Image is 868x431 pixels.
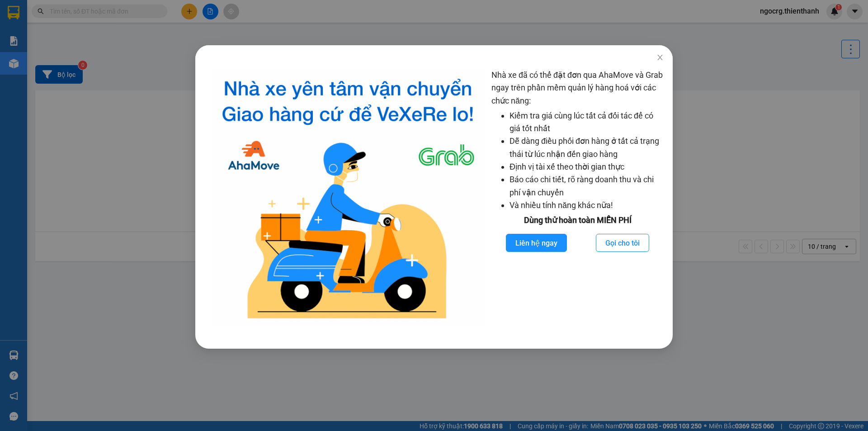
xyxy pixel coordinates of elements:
li: Báo cáo chi tiết, rõ ràng doanh thu và chi phí vận chuyển [509,173,664,199]
span: close [656,54,664,61]
li: Dễ dàng điều phối đơn hàng ở tất cả trạng thái từ lúc nhận đến giao hàng [509,135,664,161]
li: Và nhiều tính năng khác nữa! [509,199,664,212]
li: Định vị tài xế theo thời gian thực [509,161,664,173]
span: Liên hệ ngay [515,237,557,249]
button: Gọi cho tôi [596,234,649,252]
button: Close [647,45,673,71]
div: Dùng thử hoàn toàn MIỄN PHÍ [491,214,664,227]
span: Gọi cho tôi [605,237,640,249]
li: Kiểm tra giá cùng lúc tất cả đối tác để có giá tốt nhất [509,109,664,135]
div: Nhà xe đã có thể đặt đơn qua AhaMove và Grab ngay trên phần mềm quản lý hàng hoá với các chức năng: [491,69,664,326]
img: logo [212,69,484,326]
button: Liên hệ ngay [506,234,567,252]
